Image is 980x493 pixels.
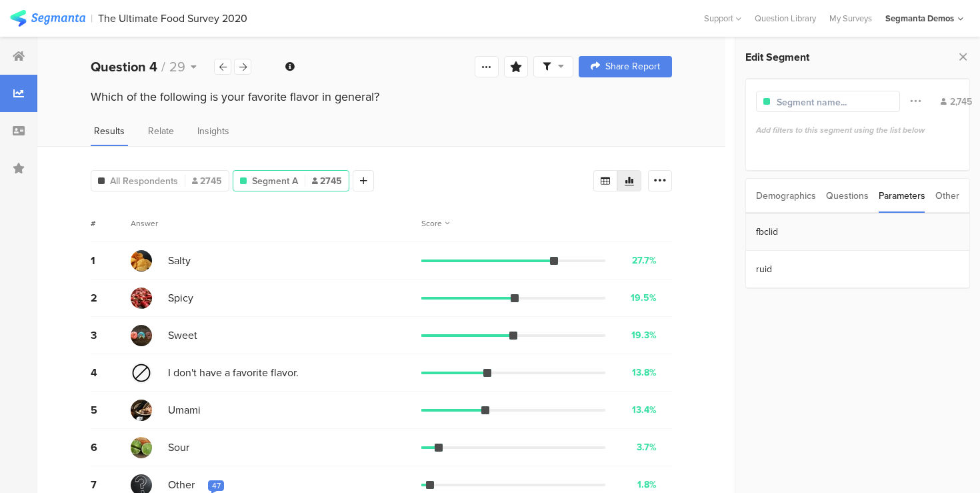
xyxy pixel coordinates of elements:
img: d3718dnoaommpf.cloudfront.net%2Fitem%2F8a5d9faebce90389be19.jpg [131,437,152,458]
span: / [161,57,165,77]
span: Relate [148,124,174,138]
div: Support [704,8,741,29]
img: d3718dnoaommpf.cloudfront.net%2Fitem%2Fad76afbce060f5010388.jpg [131,250,152,272]
span: 29 [169,57,185,77]
div: Parameters [879,179,925,213]
div: Add filters to this segment using the list below [756,124,960,136]
div: 3 [91,328,131,343]
div: Other [935,179,959,213]
div: 19.3% [631,328,657,342]
div: 13.8% [632,366,657,380]
div: Score [421,217,449,229]
div: 6 [91,440,131,455]
img: d3718dnoaommpf.cloudfront.net%2Fitem%2Fe39b2ffffb938976a874.jpg [131,325,152,346]
div: 13.4% [632,403,657,417]
span: Segment A [252,174,298,188]
span: Edit Segment [745,49,809,65]
span: Insights [197,124,229,138]
div: Demographics [756,179,816,213]
span: Other [168,477,195,492]
input: Segment name... [777,95,893,109]
span: Sweet [168,328,197,343]
span: Salty [168,253,191,268]
span: Results [94,124,125,138]
div: Which of the following is your favorite flavor in general? [91,88,672,105]
div: 2,745 [941,95,972,109]
span: Share Report [605,62,660,71]
div: 4 [91,365,131,380]
div: 1.8% [637,478,657,492]
section: fbclid [746,213,970,251]
div: 7 [91,477,131,492]
div: | [91,11,93,26]
div: Answer [131,217,158,229]
div: 2 [91,290,131,306]
span: All Respondents [110,174,178,188]
div: # [91,217,131,229]
div: 19.5% [631,291,657,305]
span: I don't have a favorite flavor. [168,365,299,380]
span: Sour [168,440,189,455]
b: Question 4 [91,57,157,77]
img: d3718dnoaommpf.cloudfront.net%2Fitem%2F2c0326a6c956e86962ad.jpg [131,400,152,421]
span: Umami [168,402,201,418]
div: 27.7% [632,254,657,268]
div: Questions [826,179,869,213]
span: 2745 [192,174,222,188]
span: 2745 [312,174,342,188]
div: The Ultimate Food Survey 2020 [98,12,247,25]
div: 3.7% [637,440,657,454]
div: 1 [91,253,131,268]
img: d3718dnoaommpf.cloudfront.net%2Fitem%2F1ad3aadf6fc66aeb59e2.png [131,362,152,384]
div: 47 [212,480,221,491]
img: segmanta logo [10,10,85,27]
a: Question Library [748,12,823,25]
span: Spicy [168,290,193,306]
div: Segmanta Demos [885,12,954,25]
img: d3718dnoaommpf.cloudfront.net%2Fitem%2Fd716f9f02675a5be4f7f.jpg [131,288,152,309]
div: 5 [91,402,131,418]
a: My Surveys [823,12,879,25]
section: ruid [746,251,970,288]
